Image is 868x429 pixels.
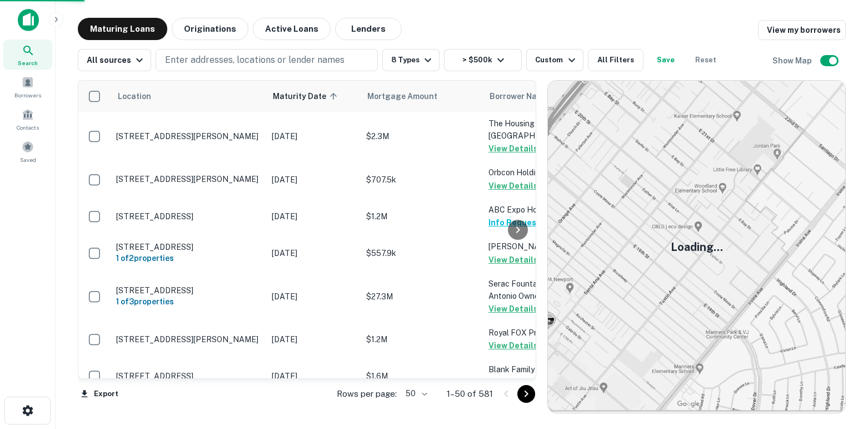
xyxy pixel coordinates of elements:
h6: 1 of 2 properties [116,252,261,264]
button: Custom [526,49,583,71]
div: All sources [87,53,146,67]
button: Save your search to get updates of matches that match your search criteria. [648,49,684,71]
p: $1.2M [366,210,477,223]
button: View Details [488,179,538,193]
p: [DATE] [272,247,355,259]
p: ABC Expo Holdings Series LLC [488,204,600,216]
button: Reset [688,49,724,71]
button: Active Loans [253,18,331,40]
p: [STREET_ADDRESS] [116,211,261,221]
span: Borrower Name [490,90,548,103]
p: [STREET_ADDRESS][PERSON_NAME] [116,334,261,344]
button: Info Requested [488,216,550,229]
h6: Show Map [772,55,814,67]
p: $707.5k [366,174,477,186]
button: View Details [488,253,538,267]
p: [STREET_ADDRESS][PERSON_NAME] [116,131,261,141]
img: map-placeholder.webp [548,81,845,413]
h6: 1 of 3 properties [116,295,261,308]
iframe: Chat Widget [812,340,868,393]
button: View Details [488,302,538,315]
a: View my borrowers [758,20,846,40]
span: Contacts [17,123,39,132]
p: Serac Fountainhead SAN Antonio Owner LLC [488,278,600,302]
button: View Details [488,339,538,352]
p: [STREET_ADDRESS] [116,371,261,381]
button: View Details [488,376,538,389]
span: Maturity Date [273,90,341,103]
p: $2.3M [366,130,477,142]
p: Blank Family LTD [488,363,600,376]
button: Originations [172,18,248,40]
th: Borrower Name [483,81,605,112]
button: > $500k [444,49,522,71]
p: Orbcon Holdings LLC [488,166,600,179]
p: Enter addresses, locations or lender names [165,53,345,67]
p: 1–50 of 581 [447,387,493,401]
a: Borrowers [3,72,52,102]
th: Mortgage Amount [361,81,483,112]
button: All sources [78,49,151,71]
button: All Filters [588,49,643,71]
p: [DATE] [272,174,355,186]
a: Search [3,40,52,70]
p: [STREET_ADDRESS] [116,242,261,252]
p: $1.2M [366,333,477,346]
button: Export [78,386,121,402]
th: Location [111,81,266,112]
button: Go to next page [517,385,535,403]
span: Saved [20,155,36,164]
p: [DATE] [272,333,355,346]
span: Search [18,58,38,67]
div: Custom [535,53,578,67]
p: The Housing Authority Of [GEOGRAPHIC_DATA] [488,117,600,142]
button: Maturing Loans [78,18,167,40]
p: [DATE] [272,210,355,223]
button: View Details [488,142,538,155]
th: Maturity Date [266,81,361,112]
button: 8 Types [382,49,440,71]
span: Mortgage Amount [367,90,452,103]
p: Royal FOX Properties LLC [488,327,600,339]
span: Location [117,90,151,103]
a: Contacts [3,104,52,134]
p: [DATE] [272,290,355,303]
p: [STREET_ADDRESS] [116,285,261,295]
h5: Loading... [671,239,723,255]
p: [DATE] [272,130,355,142]
button: Enter addresses, locations or lender names [156,49,378,71]
p: $27.3M [366,290,477,303]
p: [DATE] [272,370,355,382]
div: 50 [401,386,429,402]
p: $1.6M [366,370,477,382]
p: $557.9k [366,247,477,259]
p: Rows per page: [337,387,397,401]
img: capitalize-icon.png [18,9,39,31]
p: [PERSON_NAME] [488,240,600,253]
a: Saved [3,136,52,166]
button: Lenders [335,18,402,40]
span: Borrowers [14,91,41,100]
p: [STREET_ADDRESS][PERSON_NAME] [116,174,261,184]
